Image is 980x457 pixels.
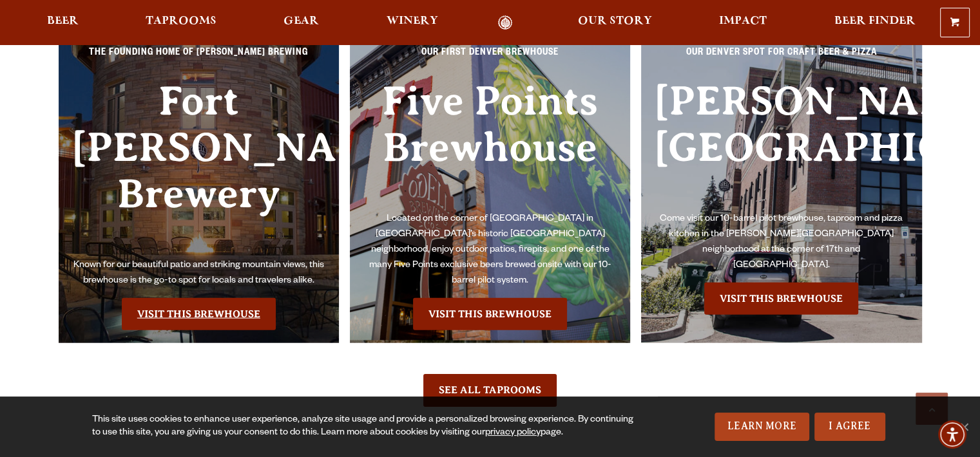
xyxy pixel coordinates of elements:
[719,16,767,26] span: Impact
[423,374,557,406] a: See All Taprooms
[825,15,923,30] a: Beer Finder
[72,258,327,289] p: Known for our beautiful patio and striking mountain views, this brewhouse is the go-to spot for l...
[413,298,567,330] a: Visit the Five Points Brewhouse
[137,15,225,30] a: Taprooms
[654,78,909,212] h3: [PERSON_NAME][GEOGRAPHIC_DATA]
[570,15,660,30] a: Our Story
[704,283,858,315] a: Visit the Sloan’s Lake Brewhouse
[715,413,809,441] a: Learn More
[363,46,618,69] p: Our First Denver Brewhouse
[47,16,79,26] span: Beer
[363,212,618,289] p: Located on the corner of [GEOGRAPHIC_DATA] in [GEOGRAPHIC_DATA]’s historic [GEOGRAPHIC_DATA] neig...
[146,16,216,26] span: Taprooms
[654,212,909,274] p: Come visit our 10-barrel pilot brewhouse, taproom and pizza kitchen in the [PERSON_NAME][GEOGRAPH...
[938,420,966,449] div: Accessibility Menu
[92,414,642,440] div: This site uses cookies to enhance user experience, analyze site usage and provide a personalized ...
[814,413,885,441] a: I Agree
[481,15,530,30] a: Odell Home
[378,15,447,30] a: Winery
[654,46,909,69] p: Our Denver spot for craft beer & pizza
[578,16,652,26] span: Our Story
[275,15,327,30] a: Gear
[711,15,775,30] a: Impact
[916,393,948,425] a: Scroll to top
[72,46,327,69] p: The Founding Home of [PERSON_NAME] Brewing
[387,16,438,26] span: Winery
[363,78,618,212] h3: Five Points Brewhouse
[72,78,327,259] h3: Fort [PERSON_NAME] Brewery
[122,298,276,330] a: Visit the Fort Collin's Brewery & Taproom
[39,15,87,30] a: Beer
[834,16,915,26] span: Beer Finder
[283,16,319,26] span: Gear
[485,428,541,438] a: privacy policy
